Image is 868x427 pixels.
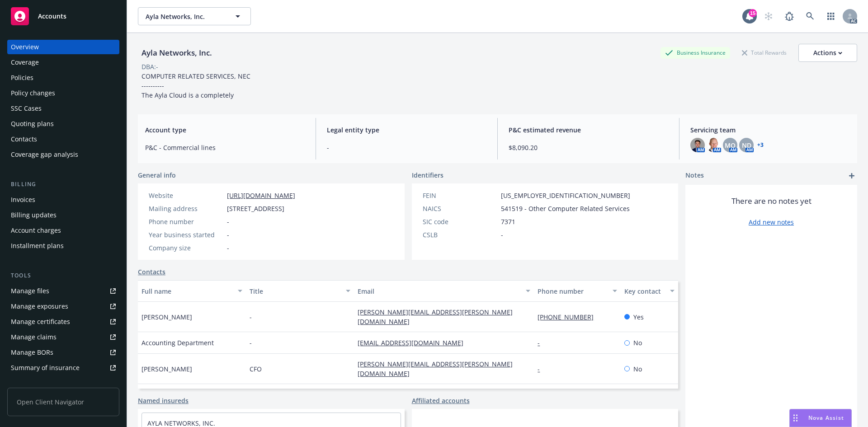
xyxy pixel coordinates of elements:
[11,330,57,344] div: Manage claims
[707,138,721,152] img: photo
[354,280,534,302] button: Email
[7,361,119,375] a: Summary of insurance
[412,170,443,180] span: Identifiers
[808,414,844,422] span: Nova Assist
[11,361,80,375] div: Summary of insurance
[358,286,520,296] div: Email
[7,388,119,416] span: Open Client Navigator
[757,142,764,148] a: +3
[358,308,513,326] a: [PERSON_NAME][EMAIL_ADDRESS][PERSON_NAME][DOMAIN_NAME]
[149,217,223,226] div: Phone number
[327,125,486,135] span: Legal entity type
[246,280,354,302] button: Title
[538,286,607,296] div: Phone number
[146,12,224,21] span: Ayla Networks, Inc.
[11,192,35,207] div: Invoices
[142,364,192,374] span: [PERSON_NAME]
[633,364,642,374] span: No
[759,7,778,25] a: Start snowing
[685,170,704,181] span: Notes
[7,180,119,189] div: Billing
[790,409,801,427] div: Drag to move
[227,217,229,226] span: -
[423,191,497,200] div: FEIN
[423,204,497,213] div: NAICS
[11,40,39,54] div: Overview
[412,396,470,405] a: Affiliated accounts
[749,9,757,17] div: 15
[7,117,119,131] a: Quoting plans
[11,86,55,100] div: Policy changes
[145,125,305,135] span: Account type
[7,70,119,85] a: Policies
[7,223,119,238] a: Account charges
[7,147,119,162] a: Coverage gap analysis
[138,280,246,302] button: Full name
[11,314,70,329] div: Manage certificates
[731,196,811,206] span: There are no notes yet
[725,141,736,150] span: MQ
[789,409,852,427] button: Nova Assist
[11,132,37,146] div: Contacts
[138,267,165,277] a: Contacts
[38,13,66,20] span: Accounts
[11,239,64,253] div: Installment plans
[7,192,119,207] a: Invoices
[7,208,119,222] a: Billing updates
[227,230,229,239] span: -
[7,271,119,280] div: Tools
[138,170,176,180] span: General info
[142,312,192,322] span: [PERSON_NAME]
[501,217,515,226] span: 7371
[149,230,223,239] div: Year business started
[749,217,794,227] a: Add new notes
[145,143,305,152] span: P&C - Commercial lines
[11,284,49,298] div: Manage files
[798,44,857,62] button: Actions
[534,280,620,302] button: Phone number
[7,284,119,298] a: Manage files
[7,86,119,100] a: Policy changes
[227,243,229,253] span: -
[509,125,668,135] span: P&C estimated revenue
[11,117,54,131] div: Quoting plans
[7,4,119,29] a: Accounts
[11,147,78,162] div: Coverage gap analysis
[737,47,791,58] div: Total Rewards
[423,217,497,226] div: SIC code
[7,299,119,314] a: Manage exposures
[142,72,250,99] span: COMPUTER RELATED SERVICES, NEC ---------- The Ayla Cloud is a completely
[11,101,42,116] div: SSC Cases
[358,338,471,347] a: [EMAIL_ADDRESS][DOMAIN_NAME]
[538,365,547,373] a: -
[538,338,547,347] a: -
[801,7,819,25] a: Search
[142,338,214,347] span: Accounting Department
[142,62,158,71] div: DBA: -
[624,286,665,296] div: Key contact
[227,191,295,200] a: [URL][DOMAIN_NAME]
[138,7,251,25] button: Ayla Networks, Inc.
[501,191,630,200] span: [US_EMPLOYER_IDENTIFICATION_NUMBER]
[11,223,61,238] div: Account charges
[538,313,601,321] a: [PHONE_NUMBER]
[501,204,630,213] span: 541519 - Other Computer Related Services
[11,299,68,314] div: Manage exposures
[11,55,39,70] div: Coverage
[501,230,503,239] span: -
[7,40,119,54] a: Overview
[327,143,486,152] span: -
[7,314,119,329] a: Manage certificates
[250,312,252,322] span: -
[690,125,850,135] span: Servicing team
[227,204,284,213] span: [STREET_ADDRESS]
[7,55,119,70] a: Coverage
[358,360,513,378] a: [PERSON_NAME][EMAIL_ADDRESS][PERSON_NAME][DOMAIN_NAME]
[423,230,497,239] div: CSLB
[509,143,668,152] span: $8,090.20
[138,396,189,405] a: Named insureds
[149,243,223,253] div: Company size
[250,286,340,296] div: Title
[149,191,223,200] div: Website
[846,170,857,181] a: add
